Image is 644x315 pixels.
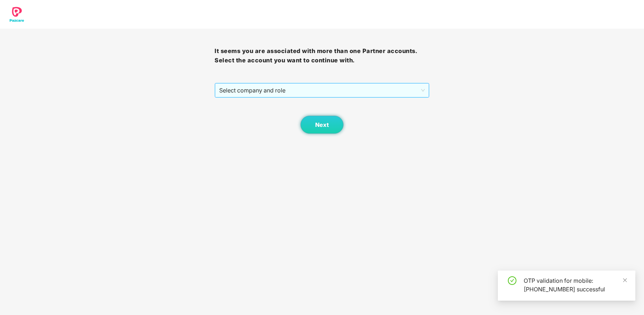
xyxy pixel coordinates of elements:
[315,121,329,128] span: Next
[524,276,627,293] div: OTP validation for mobile: [PHONE_NUMBER] successful
[219,83,424,97] span: Select company and role
[301,116,343,134] button: Next
[508,276,516,285] span: check-circle
[215,47,429,65] h3: It seems you are associated with more than one Partner accounts. Select the account you want to c...
[623,278,628,283] span: close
